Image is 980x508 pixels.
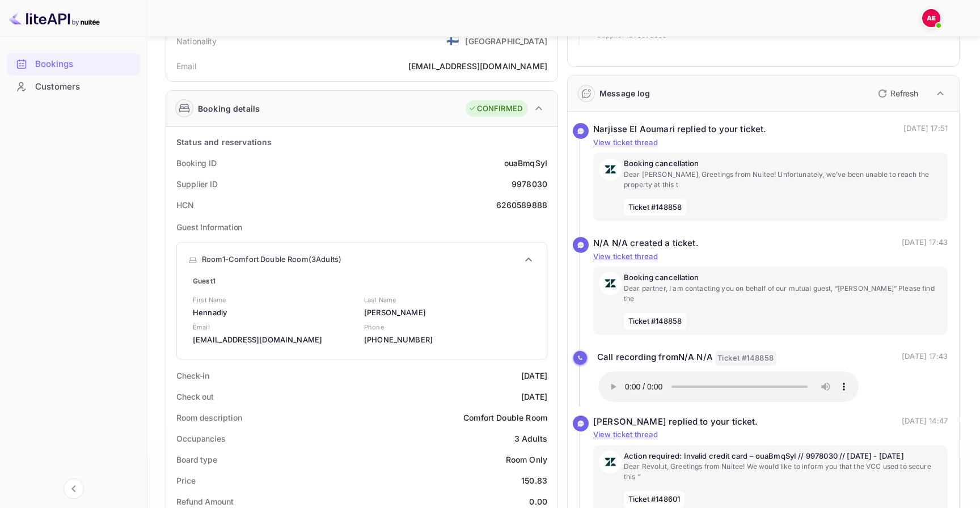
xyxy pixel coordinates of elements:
p: View ticket thread [593,137,948,149]
div: Refund Amount [176,496,234,507]
p: Guest 1 [193,276,531,286]
p: [EMAIL_ADDRESS][DOMAIN_NAME] [193,335,360,346]
p: [DATE] 14:47 [902,416,948,429]
p: Booking cancellation [624,272,942,283]
div: Booking details [198,103,260,115]
span: Ticket #148601 [624,491,685,508]
div: Room Only [506,454,547,465]
p: Last Name [364,295,531,305]
div: Board type [176,454,217,465]
div: Check out [176,391,214,403]
button: Collapse navigation [64,479,84,499]
span: Ticket #148858 [624,199,686,216]
img: AwvSTEc2VUhQAAAAAElFTkSuQmCC [599,451,622,473]
span: Ticket #148858 [715,351,776,366]
p: [PHONE_NUMBER] [364,335,531,346]
p: [PERSON_NAME] [364,307,531,319]
img: LiteAPI logo [9,9,100,27]
span: Ticket #148858 [624,313,686,330]
div: Narjisse El Aoumari replied to your ticket. [593,123,766,136]
div: ouaBmqSyI [504,157,547,169]
p: View ticket thread [593,251,948,263]
div: [DATE] [521,391,547,403]
p: [DATE] 17:43 [902,237,948,250]
button: Refresh [871,84,923,103]
p: [DATE] 17:51 [903,123,948,136]
a: Customers [7,76,140,97]
div: Nationality [176,35,217,47]
div: Booking ID [176,157,217,169]
div: CONFIRMED [468,103,522,115]
p: Room 1 - Comfort Double Room ( 3 Adults ) [202,254,341,265]
div: [GEOGRAPHIC_DATA] [465,35,547,47]
img: AwvSTEc2VUhQAAAAAElFTkSuQmCC [599,158,622,181]
div: 9978030 [512,178,547,190]
div: [DATE] [521,370,547,382]
p: [DATE] 17:43 [902,351,948,366]
div: Room1-Comfort Double Room(3Adults) [177,243,547,277]
div: HCN [176,199,194,211]
div: Comfort Double Room [463,412,547,424]
span: United States [446,31,459,51]
div: 0.00 [529,496,547,507]
p: First Name [193,295,360,305]
div: [EMAIL_ADDRESS][DOMAIN_NAME] [408,60,547,72]
p: Guest Information [176,221,547,233]
p: Dear [PERSON_NAME], Greetings from Nuitee! Unfortunately, we’ve been unable to reach the property... [624,170,942,190]
p: Email [193,323,360,332]
p: Phone [364,323,531,332]
div: 150.83 [521,475,547,486]
div: Bookings [35,58,134,71]
p: Booking cancellation [624,158,942,170]
div: Status and reservations [176,136,272,148]
div: Call recording from N/A N/A [597,351,776,366]
p: Action required: Invalid credit card – ouaBmqSyI // 9978030 // [DATE] - [DATE] [624,451,942,462]
img: Abdellah Essaidi [922,9,940,27]
p: View ticket thread [593,429,948,441]
div: Supplier ID [176,178,218,190]
div: Message log [599,87,650,99]
div: N/A N/A created a ticket. [593,237,699,250]
div: 3 Adults [514,433,547,444]
div: Price [176,475,196,486]
div: Customers [7,76,140,98]
div: Bookings [7,53,140,75]
a: Bookings [7,53,140,74]
div: Customers [35,81,134,94]
p: Dear Revolut, Greetings from Nuitee! We would like to inform you that the VCC used to secure this “ [624,462,942,482]
div: Email [176,60,196,72]
p: Dear partner, I am contacting you on behalf of our mutual guest, “[PERSON_NAME]” Please find the [624,283,942,304]
p: Refresh [890,87,918,99]
div: [PERSON_NAME] replied to your ticket. [593,416,758,429]
div: Room description [176,412,242,424]
div: 6260589888 [496,199,548,211]
img: AwvSTEc2VUhQAAAAAElFTkSuQmCC [599,272,622,295]
div: Check-in [176,370,209,382]
p: Hennadiy [193,307,360,319]
div: Occupancies [176,433,226,444]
